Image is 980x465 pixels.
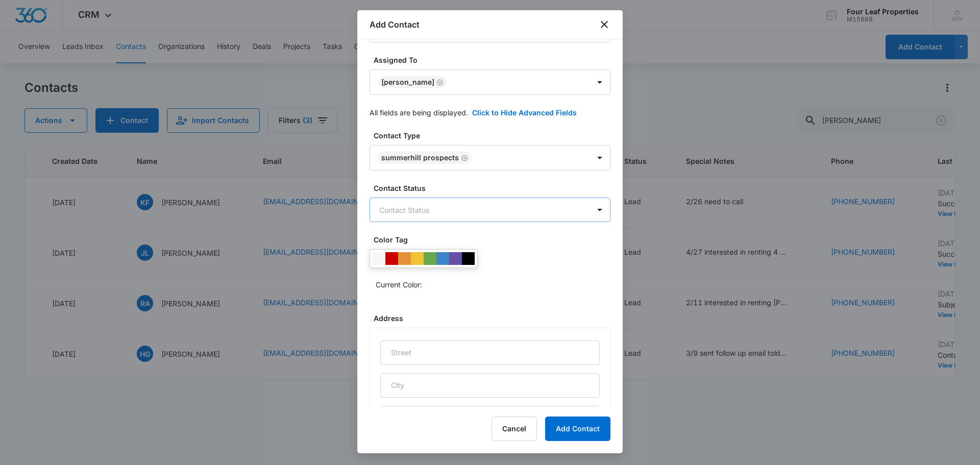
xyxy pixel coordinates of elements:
p: All fields are being displayed. [370,107,468,118]
div: #000000 [462,252,475,265]
div: #6aa84f [424,252,436,265]
input: City [380,373,600,398]
div: Summerhill Prospects [381,154,459,161]
h1: Add Contact [370,18,420,31]
button: Cancel [492,417,537,441]
div: [PERSON_NAME] [381,79,434,86]
label: Address [374,313,615,324]
input: State [380,406,600,430]
div: #3d85c6 [436,252,449,265]
div: #F6F6F6 [373,252,385,265]
button: Add Contact [545,417,610,441]
div: #e69138 [398,252,411,265]
label: Assigned To [374,55,615,65]
div: Remove Summerhill Prospects [459,154,468,161]
label: Color Tag [374,234,615,245]
button: close [598,18,610,31]
label: Contact Status [374,183,615,193]
label: Contact Type [374,130,615,141]
p: Current Color: [376,279,422,290]
div: #674ea7 [449,252,462,265]
div: #f1c232 [411,252,424,265]
div: Remove Adam Schoenborn [434,79,444,86]
div: #CC0000 [385,252,398,265]
button: Click to Hide Advanced Fields [472,107,577,118]
input: Street [380,340,600,365]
